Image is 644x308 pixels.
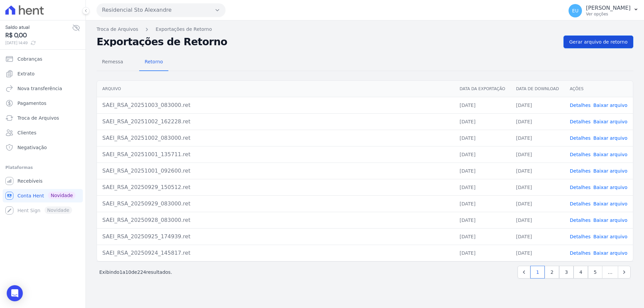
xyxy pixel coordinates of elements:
[511,163,565,179] td: [DATE]
[511,146,565,163] td: [DATE]
[593,168,628,174] a: Baixar arquivo
[574,266,588,279] a: 4
[97,81,454,97] th: Arquivo
[102,101,449,109] div: SAEI_RSA_20251003_083000.ret
[48,192,75,199] span: Novidade
[17,192,44,199] span: Conta Hent
[559,266,574,279] a: 3
[618,266,631,279] a: Next
[565,81,633,97] th: Ações
[511,81,565,97] th: Data de Download
[570,168,591,174] a: Detalhes
[17,115,59,121] span: Troca de Arquivos
[454,212,511,228] td: [DATE]
[454,245,511,261] td: [DATE]
[7,285,23,301] div: Open Intercom Messenger
[17,100,46,107] span: Pagamentos
[570,218,591,223] a: Detalhes
[563,1,644,20] button: EU [PERSON_NAME] Ver opções
[593,218,628,223] a: Baixar arquivo
[588,266,602,279] a: 5
[97,26,633,33] nav: Breadcrumb
[102,134,449,142] div: SAEI_RSA_20251002_083000.ret
[99,269,172,275] p: Exibindo a de resultados.
[102,216,449,224] div: SAEI_RSA_20250928_083000.ret
[593,185,628,190] a: Baixar arquivo
[17,70,35,77] span: Extrato
[454,228,511,245] td: [DATE]
[570,234,591,239] a: Detalhes
[125,269,131,275] span: 10
[454,130,511,146] td: [DATE]
[3,189,83,202] a: Conta Hent Novidade
[570,185,591,190] a: Detalhes
[454,179,511,195] td: [DATE]
[593,103,628,108] a: Baixar arquivo
[511,212,565,228] td: [DATE]
[511,179,565,195] td: [DATE]
[5,164,80,172] div: Plataformas
[454,195,511,212] td: [DATE]
[141,55,167,68] span: Retorno
[137,269,146,275] span: 224
[5,40,72,46] span: [DATE] 14:49
[3,174,83,188] a: Recebíveis
[5,31,72,40] span: R$ 0,00
[602,266,618,279] span: …
[17,129,36,136] span: Clientes
[97,3,225,17] button: Residencial Sto Alexandre
[139,54,168,71] a: Retorno
[102,233,449,241] div: SAEI_RSA_20250925_174939.ret
[454,163,511,179] td: [DATE]
[572,8,579,13] span: EU
[3,97,83,110] a: Pagamentos
[3,141,83,154] a: Negativação
[593,234,628,239] a: Baixar arquivo
[570,135,591,141] a: Detalhes
[586,5,631,11] p: [PERSON_NAME]
[102,249,449,257] div: SAEI_RSA_20250924_145817.ret
[511,113,565,130] td: [DATE]
[570,152,591,157] a: Detalhes
[563,36,633,48] a: Gerar arquivo de retorno
[17,85,62,92] span: Nova transferência
[511,228,565,245] td: [DATE]
[511,97,565,113] td: [DATE]
[511,195,565,212] td: [DATE]
[593,250,628,256] a: Baixar arquivo
[3,126,83,139] a: Clientes
[511,130,565,146] td: [DATE]
[570,119,591,124] a: Detalhes
[569,39,628,45] span: Gerar arquivo de retorno
[97,54,128,71] a: Remessa
[545,266,559,279] a: 2
[5,24,72,31] span: Saldo atual
[3,111,83,125] a: Troca de Arquivos
[119,269,122,275] span: 1
[570,103,591,108] a: Detalhes
[593,201,628,206] a: Baixar arquivo
[17,56,42,62] span: Cobranças
[518,266,530,279] a: Previous
[102,167,449,175] div: SAEI_RSA_20251001_092600.ret
[511,245,565,261] td: [DATE]
[17,144,47,151] span: Negativação
[593,119,628,124] a: Baixar arquivo
[98,55,127,68] span: Remessa
[454,81,511,97] th: Data da Exportação
[102,183,449,191] div: SAEI_RSA_20250929_150512.ret
[17,178,43,184] span: Recebíveis
[3,67,83,80] a: Extrato
[586,11,631,17] p: Ver opções
[454,146,511,163] td: [DATE]
[97,37,558,47] h2: Exportações de Retorno
[530,266,545,279] a: 1
[5,52,80,217] nav: Sidebar
[570,201,591,206] a: Detalhes
[156,26,212,33] a: Exportações de Retorno
[102,118,449,126] div: SAEI_RSA_20251002_162228.ret
[102,200,449,208] div: SAEI_RSA_20250929_083000.ret
[593,135,628,141] a: Baixar arquivo
[454,113,511,130] td: [DATE]
[3,82,83,95] a: Nova transferência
